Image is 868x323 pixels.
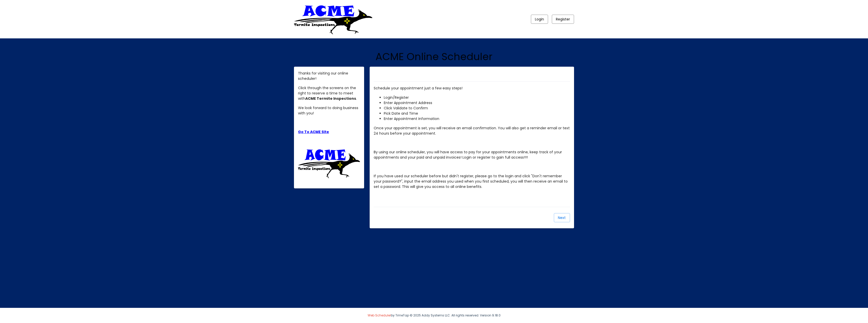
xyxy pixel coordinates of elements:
[290,308,578,323] div: by TimeTap © 2025 Addy Systems LLC. All rights reserved. Version 9.18.0
[535,17,544,22] span: Login
[556,17,570,22] span: Register
[374,150,570,160] p: By using our online scheduler, you will have access to pay for your appointments online, keep tra...
[531,15,548,24] button: Login
[384,106,570,111] li: Click Validate to Confirm
[298,85,360,101] p: Click through the screens on the right to reserve a time to meet with .
[298,129,329,134] a: Go To ACME Site
[558,215,566,220] span: Next
[384,95,570,100] li: Login/Register
[384,116,570,121] li: Enter Appointment Information
[374,86,570,91] p: Schedule your appointment just a few easy steps!
[294,51,574,63] h1: ACME Online Scheduler
[298,148,360,178] img: ttu_4460907765809774511.png
[374,173,570,189] p: If you have used our scheduler before but didn't register, please go to the login and click "Don'...
[384,100,570,106] li: Enter Appointment Address
[368,313,391,317] a: Web Scheduler
[305,96,356,101] strong: ACME Termite Inspections
[374,126,570,136] p: Once your appointment is set, you will receive an email confirmation. You will also get a reminde...
[298,105,360,116] p: We look forward to doing business with you!
[554,213,570,222] button: Next
[384,111,570,116] li: Pick Date and Time
[298,71,360,81] p: Thanks for visiting our online scheduler!
[552,15,574,24] button: Register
